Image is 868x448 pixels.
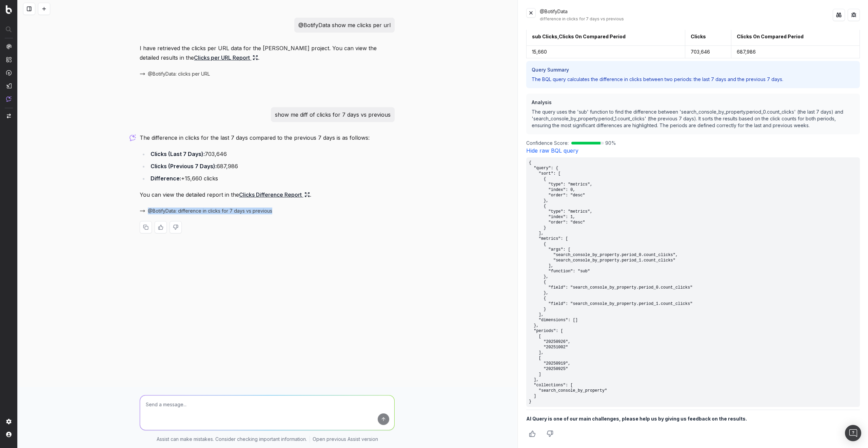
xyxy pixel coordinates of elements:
span: 90 % [605,140,616,147]
strong: Difference: [151,175,181,182]
td: 15,660 [526,46,685,58]
a: Clicks per URL Report [194,53,258,62]
img: Setting [6,419,12,424]
p: Assist can make mistakes. Consider checking important information. [157,436,307,443]
img: Botify assist logo [130,134,136,141]
div: difference in clicks for 7 days vs previous [540,16,833,22]
img: Intelligence [6,57,12,62]
p: You can view the detailed report in the . [140,190,395,199]
button: Thumbs up [526,428,538,440]
button: Clicks On Compared Period [737,33,804,40]
strong: Clicks (Previous 7 Days): [151,163,217,170]
button: Clicks [691,33,706,40]
img: My account [6,432,12,437]
b: AI Query is one of our main challenges, please help us by giving us feedback on the results. [526,416,747,422]
p: The difference in clicks for the last 7 days compared to the previous 7 days is as follows: [140,133,395,142]
pre: { "query": { "sort": [ { "type": "metrics", "index": 0, "order": "desc" }, { "type": "metrics", "... [526,157,860,407]
td: 687,986 [731,46,860,58]
span: @BotifyData: difference in clicks for 7 days vs previous [148,208,272,214]
img: Botify logo [6,5,12,14]
a: Open previous Assist version [313,436,378,443]
h3: Analysis [532,99,854,106]
strong: Clicks (Last 7 Days): [151,151,205,157]
div: Open Intercom Messenger [845,425,861,441]
button: Thumbs down [544,428,556,440]
a: Hide raw BQL query [526,147,578,154]
div: @BotifyData [540,8,833,22]
p: I have retrieved the clicks per URL data for the [PERSON_NAME] project. You can view the detailed... [140,43,395,62]
div: sub Clicks,Clicks On Compared Period [532,33,626,40]
li: 703,646 [149,149,395,159]
button: @BotifyData: difference in clicks for 7 days vs previous [140,208,280,214]
p: show me diff of clicks for 7 days vs previous [275,110,391,119]
button: @BotifyData: clicks per URL [140,71,218,77]
img: Assist [6,96,12,102]
img: Activation [6,70,12,76]
img: Switch project [7,114,11,118]
img: Studio [6,83,12,89]
a: Clicks Difference Report [239,190,310,199]
td: 703,646 [685,46,731,58]
h3: Query Summary [532,66,854,73]
span: @BotifyData: clicks per URL [148,71,210,77]
p: @BotifyData show me clicks per url [298,20,391,30]
p: The query uses the 'sub' function to find the difference between 'search_console_by_property.peri... [532,109,854,129]
img: Analytics [6,44,12,49]
p: The BQL query calculates the difference in clicks between two periods: the last 7 days and the pr... [532,76,854,83]
span: Confidence Score: [526,140,569,147]
li: 687,986 [149,161,395,171]
li: +15,660 clicks [149,174,395,183]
